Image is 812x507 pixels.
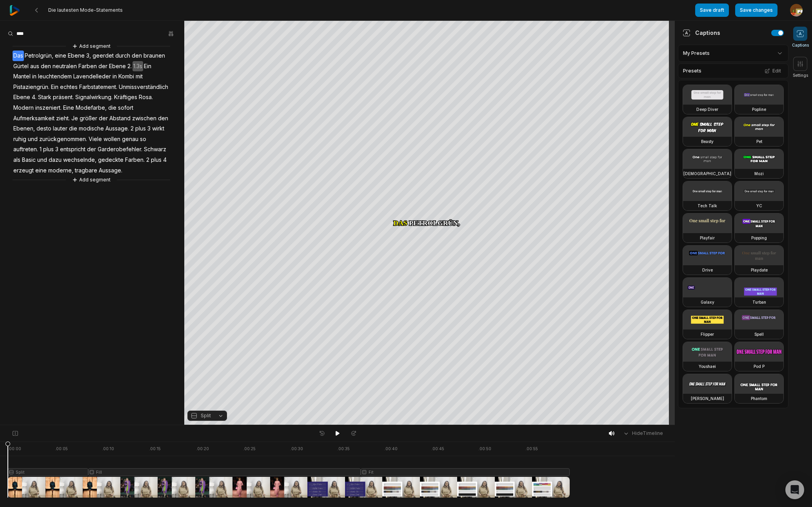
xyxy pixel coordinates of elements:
[62,103,75,113] span: Eine
[139,134,147,145] span: so
[108,61,127,72] span: Ebene
[754,363,765,369] h3: Pod P
[135,71,144,82] span: mit
[92,51,114,61] span: geerdet
[698,203,717,209] h3: Tech Talk
[701,299,714,305] h3: Galaxy
[754,331,764,337] h3: Spell
[117,103,134,113] span: sofort
[13,61,29,72] span: Gürtel
[127,61,133,72] span: 2.
[13,82,50,92] span: Pistaziengrün.
[37,92,52,103] span: Stark
[145,155,150,165] span: 2
[107,103,117,113] span: die
[620,427,665,439] button: HideTimeline
[113,92,138,103] span: Kräftiges
[13,144,39,155] span: auftreten.
[47,165,74,176] span: moderne,
[54,144,59,155] span: 3
[162,155,167,165] span: 4
[48,7,123,13] span: Die lautesten Mode-Statements
[78,123,105,134] span: modische
[792,27,809,48] button: Captions
[86,144,97,155] span: der
[793,72,808,78] span: Settings
[35,103,62,113] span: inszeniert.
[114,51,131,61] span: durch
[13,71,31,82] span: Mantel
[121,134,139,145] span: genau
[754,170,764,177] h3: Mozi
[735,4,777,17] button: Save changes
[103,134,121,145] span: wollen
[138,92,154,103] span: Rosa.
[751,267,768,273] h3: Playdate
[112,71,118,82] span: in
[39,144,42,155] span: 1
[683,170,731,177] h3: [DEMOGRAPHIC_DATA]
[792,42,809,48] span: Captions
[147,123,151,134] span: 3
[678,63,788,78] div: Presets
[71,42,112,51] button: Add segment
[751,395,767,402] h3: Phantom
[35,165,47,176] span: eine
[752,299,766,305] h3: Turban
[143,144,167,155] span: Schwarz
[78,61,98,72] span: Farben
[143,51,166,61] span: braunen
[52,123,68,134] span: lauter
[74,92,113,103] span: Signalwirkung.
[40,61,52,72] span: den
[13,123,36,134] span: Ebenen,
[73,71,112,82] span: Lavendelleder
[150,155,162,165] span: plus
[678,45,788,62] div: My Presets
[79,113,98,124] span: größer
[683,29,720,37] div: Captions
[68,123,78,134] span: die
[13,113,55,124] span: Aufmerksamkeit
[131,51,143,61] span: den
[762,66,783,76] button: Edit
[13,155,21,165] span: als
[13,103,35,113] span: Modern
[50,82,59,92] span: Ein
[67,51,85,61] span: Ebene
[71,113,79,124] span: Je
[31,92,37,103] span: 4.
[48,155,62,165] span: dazu
[201,412,211,419] span: Split
[13,165,35,176] span: erzeugt
[752,106,766,112] h3: Popline
[37,71,73,82] span: leuchtendem
[702,267,713,273] h3: Drive
[52,61,78,72] span: neutralen
[74,165,98,176] span: tragbare
[9,5,20,16] img: reap
[59,144,86,155] span: entspricht
[88,134,103,145] span: Viele
[21,155,36,165] span: Basic
[98,61,108,72] span: der
[62,155,97,165] span: wechselnde,
[13,134,27,145] span: ruhig
[42,144,54,155] span: plus
[187,411,227,421] button: Split
[78,82,118,92] span: Farbstatement.
[701,138,714,145] h3: Beasty
[29,61,40,72] span: aus
[134,123,147,134] span: plus
[24,51,54,61] span: Petrolgrün,
[59,82,78,92] span: echtes
[785,480,804,499] div: Open Intercom Messenger
[52,92,74,103] span: präsent.
[124,155,145,165] span: Farben.
[793,57,808,78] button: Settings
[31,71,37,82] span: in
[157,113,169,124] span: den
[130,123,134,134] span: 2
[118,71,135,82] span: Kombi
[75,103,107,113] span: Modefarbe,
